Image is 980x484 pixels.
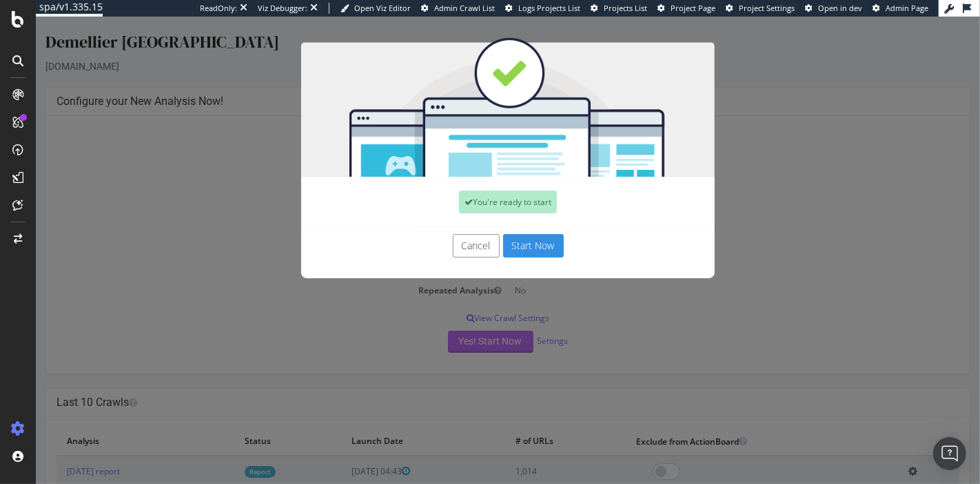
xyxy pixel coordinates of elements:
span: Logs Projects List [518,3,580,13]
span: Project Settings [739,3,795,13]
div: Open Intercom Messenger [933,437,966,470]
a: Logs Projects List [505,3,580,14]
a: Admin Crawl List [421,3,495,14]
span: Projects List [604,3,647,13]
span: Project Page [671,3,715,13]
span: Open in dev [818,3,862,13]
button: Cancel [417,217,464,241]
a: Open Viz Editor [340,3,411,14]
div: You're ready to start [423,174,521,197]
a: Projects List [591,3,647,14]
a: Project Page [657,3,715,14]
span: Admin Crawl List [434,3,495,13]
a: Project Settings [726,3,795,14]
span: Admin Page [886,3,928,13]
img: You're all set! [265,21,679,160]
button: Start Now [467,217,528,241]
span: Open Viz Editor [354,3,411,13]
a: Open in dev [805,3,862,14]
div: Viz Debugger: [258,3,307,14]
div: ReadOnly: [200,3,237,14]
a: Admin Page [872,3,928,14]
